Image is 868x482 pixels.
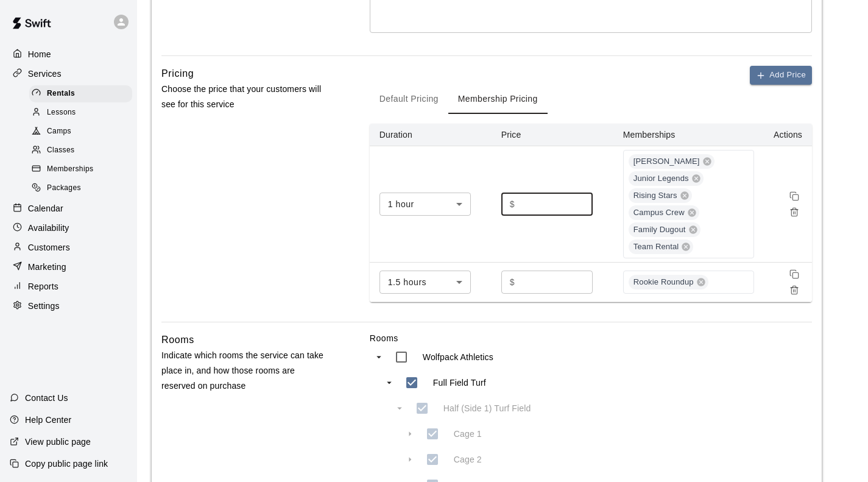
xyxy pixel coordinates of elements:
p: Settings [28,300,60,312]
span: Packages [47,182,81,194]
p: Availability [28,222,69,234]
div: Family Dugout [629,222,700,237]
div: Camps [29,123,132,140]
a: Availability [10,219,127,237]
h6: Rooms [161,332,194,348]
a: Calendar [10,199,127,218]
button: Membership Pricing [448,85,548,114]
div: Rising Stars [629,188,692,203]
span: Classes [47,144,74,157]
span: Lessons [47,107,76,119]
div: Memberships [29,161,132,178]
th: Price [492,124,613,146]
div: Team Rental [629,239,694,254]
p: Reports [28,280,58,292]
p: Customers [28,241,70,253]
a: Classes [29,141,137,160]
th: Duration [370,124,492,146]
div: 1.5 hours [379,271,471,293]
a: Settings [10,297,127,315]
a: Camps [29,122,137,141]
p: Wolfpack Athletics [423,351,493,363]
a: Rentals [29,84,137,103]
p: Choose the price that your customers will see for this service [161,82,331,112]
div: Junior Legends [629,171,704,186]
th: Actions [764,124,812,146]
a: Home [10,45,127,63]
button: Duplicate price [786,266,802,282]
div: [PERSON_NAME] [629,154,715,169]
span: Rookie Roundup [629,277,699,288]
a: Lessons [29,103,137,122]
p: Contact Us [25,392,68,404]
span: Family Dugout [629,224,691,236]
a: Services [10,65,127,83]
p: Calendar [28,202,63,214]
p: Marketing [28,261,66,273]
span: Memberships [47,163,93,175]
div: Rentals [29,85,132,102]
p: Home [28,48,51,60]
a: Marketing [10,258,127,276]
span: Camps [47,126,71,138]
a: Packages [29,179,137,198]
p: Cage 1 [454,428,482,440]
p: Services [28,68,62,80]
a: Memberships [29,160,137,179]
span: Campus Crew [629,207,690,219]
p: Indicate which rooms the service can take place in, and how those rooms are reserved on purchase [161,348,331,394]
p: Half (Side 1) Turf Field [443,402,531,414]
button: Default Pricing [370,85,448,114]
label: Rooms [370,332,812,344]
button: Add Price [750,66,812,85]
p: Cage 2 [454,453,482,466]
div: Packages [29,180,132,197]
p: Full Field Turf [433,377,486,389]
div: Lessons [29,104,132,121]
p: $ [510,276,515,289]
p: View public page [25,436,91,448]
div: Classes [29,142,132,159]
button: Duplicate price [786,188,802,204]
div: Rookie Roundup [629,275,708,289]
a: Customers [10,238,127,257]
span: Rentals [47,88,75,100]
span: [PERSON_NAME] [629,156,705,168]
p: Copy public page link [25,458,108,470]
span: Junior Legends [629,173,694,185]
span: Team Rental [629,241,684,253]
a: Reports [10,277,127,296]
div: 1 hour [379,193,471,215]
th: Memberships [613,124,764,146]
div: Campus Crew [629,205,699,220]
p: $ [510,198,515,211]
button: Remove price [786,282,802,298]
span: Rising Stars [629,190,682,202]
h6: Pricing [161,66,194,82]
button: Remove price [786,204,802,220]
p: Help Center [25,414,71,426]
